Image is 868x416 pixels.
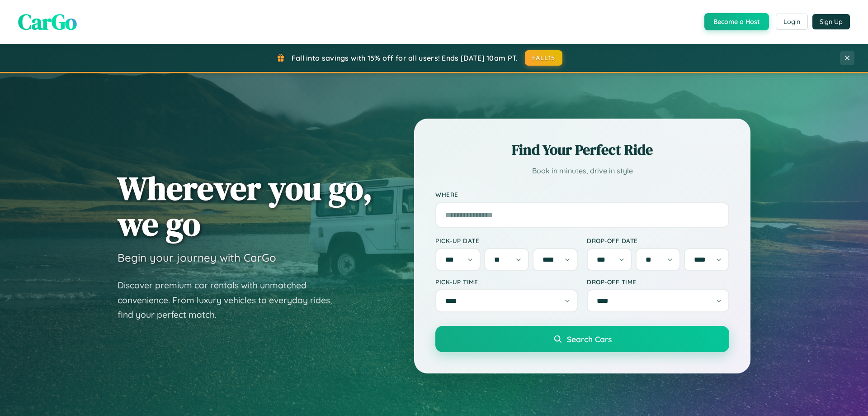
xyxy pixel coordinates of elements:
h3: Begin your journey with CarGo [118,251,276,264]
span: CarGo [18,7,77,37]
h2: Find Your Perfect Ride [435,140,729,160]
button: Search Cars [435,326,729,352]
label: Where [435,191,729,199]
label: Pick-up Date [435,237,578,244]
label: Pick-up Time [435,278,578,286]
label: Drop-off Time [587,278,729,286]
label: Drop-off Date [587,237,729,244]
p: Discover premium car rentals with unmatched convenience. From luxury vehicles to everyday rides, ... [118,278,344,322]
span: Search Cars [567,334,612,344]
h1: Wherever you go, we go [118,170,373,242]
button: Sign Up [812,14,850,29]
span: Fall into savings with 15% off for all users! Ends [DATE] 10am PT. [292,53,518,62]
button: Become a Host [704,13,769,30]
button: FALL15 [525,50,563,66]
button: Login [776,14,808,30]
p: Book in minutes, drive in style [435,164,729,177]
